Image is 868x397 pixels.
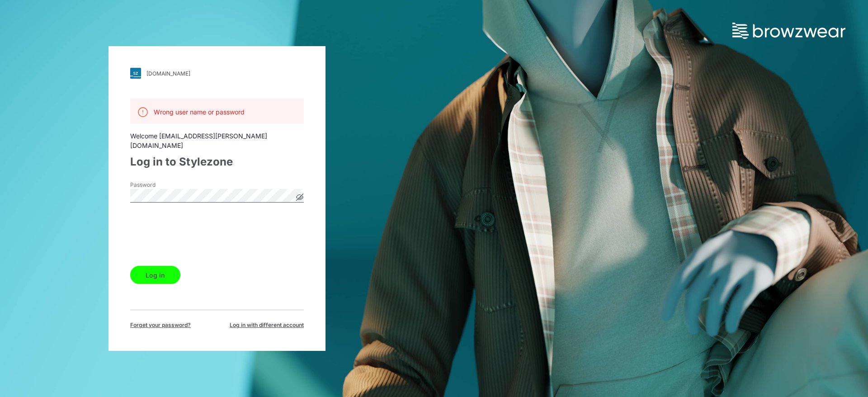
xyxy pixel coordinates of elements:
[137,107,148,118] img: svg+xml;base64,PHN2ZyB3aWR0aD0iMjQiIGhlaWdodD0iMjQiIHZpZXdCb3g9IjAgMCAyNCAyNCIgZmlsbD0ibm9uZSIgeG...
[130,321,191,329] span: Forget your password?
[230,321,304,329] span: Log in with different account
[130,216,268,251] iframe: To enrich screen reader interactions, please activate Accessibility in Grammarly extension settings
[130,131,304,150] div: Welcome [EMAIL_ADDRESS][PERSON_NAME][DOMAIN_NAME]
[154,107,245,117] p: Wrong user name or password
[146,70,190,77] div: [DOMAIN_NAME]
[130,68,304,79] a: [DOMAIN_NAME]
[130,181,193,189] label: Password
[732,23,845,39] img: browzwear-logo.73288ffb.svg
[130,154,304,170] div: Log in to Stylezone
[130,266,180,284] button: Log in
[130,68,141,79] img: svg+xml;base64,PHN2ZyB3aWR0aD0iMjgiIGhlaWdodD0iMjgiIHZpZXdCb3g9IjAgMCAyOCAyOCIgZmlsbD0ibm9uZSIgeG...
